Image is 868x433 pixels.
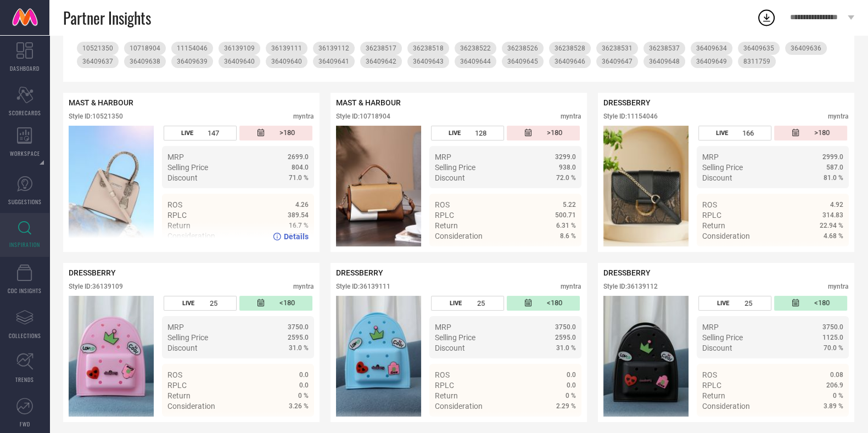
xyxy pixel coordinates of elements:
[696,58,727,65] span: 36409649
[69,283,123,290] div: Style ID: 36139109
[460,44,491,52] span: 36238522
[298,392,309,400] span: 0 %
[716,130,728,137] span: LIVE
[167,402,215,410] span: Consideration
[69,98,133,107] span: MAST & HARBOUR
[292,164,309,171] span: 804.0
[475,129,486,137] span: 128
[774,296,847,311] div: Number of days since the style was first listed on the platform
[702,323,719,331] span: MRP
[435,200,450,209] span: ROS
[819,421,843,430] span: Details
[224,44,255,52] span: 36139109
[435,221,458,230] span: Return
[336,98,401,107] span: MAST & HARBOUR
[239,126,312,140] div: Number of days since the style was first listed on the platform
[551,421,576,430] span: Details
[293,113,314,120] div: myntra
[69,268,116,277] span: DRESSBERRY
[702,173,732,182] span: Discount
[833,392,843,400] span: 0 %
[555,334,576,341] span: 2595.0
[828,283,849,290] div: myntra
[824,174,843,182] span: 81.0 %
[366,44,396,52] span: 36238517
[435,344,465,352] span: Discount
[318,58,349,65] span: 36409641
[435,333,475,342] span: Selling Price
[167,173,198,182] span: Discount
[69,296,154,417] img: Style preview image
[413,44,444,52] span: 36238518
[9,331,41,340] span: COLLECTIONS
[288,323,309,331] span: 3750.0
[551,251,576,260] span: Details
[450,300,462,307] span: LIVE
[477,299,485,307] span: 25
[130,44,160,52] span: 10718904
[561,113,581,120] div: myntra
[547,128,562,138] span: >180
[279,128,295,138] span: >180
[556,344,576,352] span: 31.0 %
[603,268,651,277] span: DRESSBERRY
[69,126,154,246] img: Style preview image
[167,391,191,400] span: Return
[757,8,776,27] div: Open download list
[167,370,182,379] span: ROS
[717,300,729,307] span: LIVE
[555,153,576,161] span: 3299.0
[435,381,454,390] span: RPLC
[824,344,843,352] span: 70.0 %
[435,173,465,182] span: Discount
[556,222,576,229] span: 6.31 %
[273,232,309,241] a: Details
[822,323,843,331] span: 3750.0
[822,211,843,219] span: 314.83
[20,420,30,428] span: FWD
[239,296,312,311] div: Number of days since the style was first listed on the platform
[507,126,580,140] div: Number of days since the style was first listed on the platform
[289,344,309,352] span: 31.0 %
[603,98,651,107] span: DRESSBERRY
[702,221,725,230] span: Return
[602,44,632,52] span: 36238531
[565,392,576,400] span: 0 %
[289,402,309,410] span: 3.26 %
[555,58,585,65] span: 36409646
[8,198,42,206] span: SUGGESTIONS
[819,251,843,260] span: Details
[164,126,237,140] div: Number of days the style has been live on the platform
[702,200,717,209] span: ROS
[555,323,576,331] span: 3750.0
[702,391,725,400] span: Return
[289,174,309,182] span: 71.0 %
[702,402,750,410] span: Consideration
[167,163,208,172] span: Selling Price
[603,126,688,246] div: Click to view image
[702,370,717,379] span: ROS
[547,299,562,308] span: <180
[288,334,309,341] span: 2595.0
[556,174,576,182] span: 72.0 %
[814,128,830,138] span: >180
[814,299,830,308] span: <180
[167,211,187,220] span: RPLC
[567,371,576,379] span: 0.0
[210,299,217,307] span: 25
[808,251,843,260] a: Details
[167,381,187,390] span: RPLC
[431,296,504,311] div: Number of days the style has been live on the platform
[561,283,581,290] div: myntra
[824,402,843,410] span: 3.89 %
[435,323,451,331] span: MRP
[177,44,208,52] span: 11154046
[15,375,34,384] span: TRENDS
[435,211,454,220] span: RPLC
[288,153,309,161] span: 2699.0
[702,153,719,161] span: MRP
[540,421,576,430] a: Details
[830,371,843,379] span: 0.08
[507,58,538,65] span: 36409645
[10,149,40,158] span: WORKSPACE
